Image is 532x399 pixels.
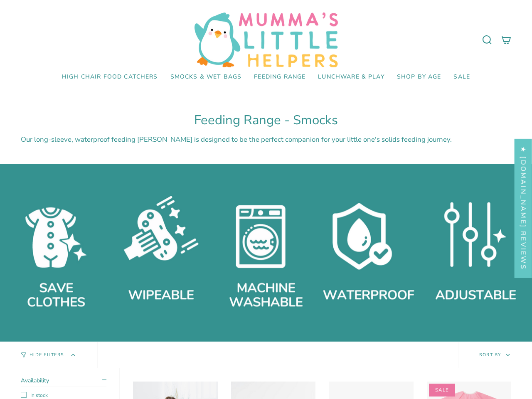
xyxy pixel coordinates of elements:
button: Sort by [458,342,532,368]
a: Smocks & Wet Bags [164,67,248,87]
label: In stock [21,392,106,399]
h1: Feeding Range - Smocks [21,113,511,128]
div: Click to open Judge.me floating reviews tab [515,139,532,278]
span: Availability [21,377,49,384]
a: Lunchware & Play [312,67,390,87]
span: Our long-sleeve, waterproof feeding [PERSON_NAME] is designed to be the perfect companion for you... [21,135,452,144]
span: Sale [429,384,456,397]
a: SALE [447,67,476,87]
span: Lunchware & Play [318,74,384,81]
a: Shop by Age [391,67,448,87]
span: Shop by Age [397,74,441,81]
span: Feeding Range [254,74,305,81]
span: Sort by [479,351,501,357]
img: Mumma’s Little Helpers [195,12,338,67]
summary: Availability [21,377,106,387]
span: SALE [453,74,470,81]
span: High Chair Food Catchers [62,74,158,81]
span: Hide Filters [30,352,64,357]
a: High Chair Food Catchers [56,67,164,87]
a: Feeding Range [248,67,312,87]
span: Smocks & Wet Bags [170,74,242,81]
